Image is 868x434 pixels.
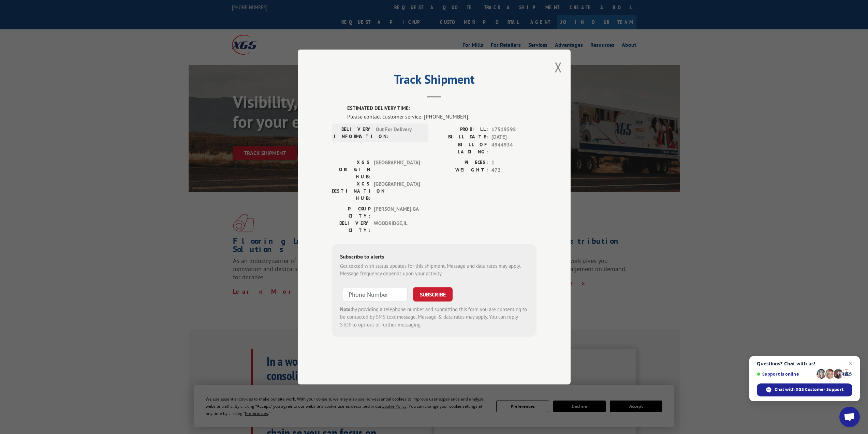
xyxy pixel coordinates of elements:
[757,361,852,366] span: Questions? Chat with us!
[347,112,536,121] div: Please contact customer service: [PHONE_NUMBER].
[434,126,488,134] label: PROBILL:
[343,287,408,302] input: Phone Number
[332,159,370,180] label: XGS ORIGIN HUB:
[555,58,562,76] button: Close modal
[347,104,536,112] label: ESTIMATED DELIVERY TIME:
[374,180,420,202] span: [GEOGRAPHIC_DATA]
[775,387,843,393] span: Chat with XGS Customer Support
[491,141,536,155] span: 4944934
[340,252,528,262] div: Subscribe to alerts
[374,220,420,234] span: WOODRIDGE , IL
[340,306,528,329] div: by providing a telephone number and submitting this form you are consenting to be contacted by SM...
[434,159,488,167] label: PIECES:
[332,74,536,87] h2: Track Shipment
[374,159,420,180] span: [GEOGRAPHIC_DATA]
[434,166,488,174] label: WEIGHT:
[376,126,422,140] span: Out For Delivery
[491,166,536,174] span: 472
[332,220,370,234] label: DELIVERY CITY:
[334,126,372,140] label: DELIVERY INFORMATION:
[491,133,536,141] span: [DATE]
[340,262,528,278] div: Get texted with status updates for this shipment. Message and data rates may apply. Message frequ...
[374,205,420,220] span: [PERSON_NAME] , GA
[434,141,488,155] label: BILL OF LADING:
[332,205,370,220] label: PICKUP CITY:
[434,133,488,141] label: BILL DATE:
[413,287,453,302] button: SUBSCRIBE
[491,126,536,134] span: 17519598
[491,159,536,167] span: 1
[839,407,860,427] a: Open chat
[340,306,352,312] strong: Note:
[332,180,370,202] label: XGS DESTINATION HUB:
[757,383,852,396] span: Chat with XGS Customer Support
[757,372,814,377] span: Support is online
